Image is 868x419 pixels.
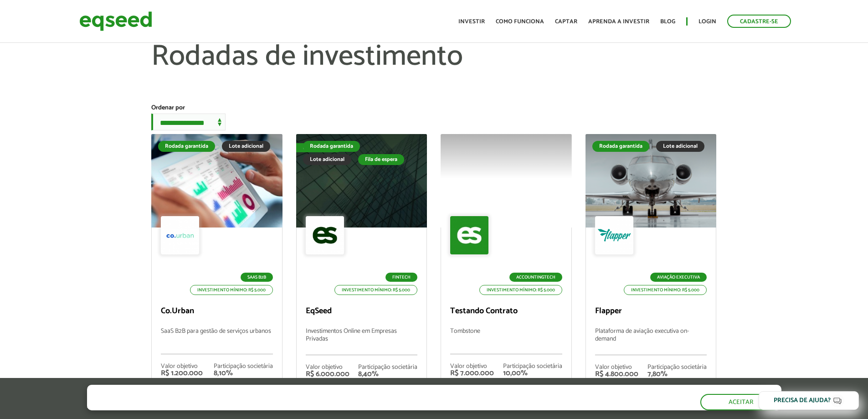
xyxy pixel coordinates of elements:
[503,363,562,370] div: Participação societária
[296,134,427,413] a: Fila de espera Rodada garantida Lote adicional Fila de espera Fintech Investimento mínimo: R$ 5.0...
[479,285,562,295] p: Investimento mínimo: R$ 5.000
[595,328,707,355] p: Plataforma de aviação executiva on-demand
[151,134,282,413] a: Rodada garantida Lote adicional SaaS B2B Investimento mínimo: R$ 5.000 Co.Urban SaaS B2B para ges...
[306,328,417,355] p: Investimentos Online em Empresas Privadas
[161,363,203,370] div: Valor objetivo
[87,401,417,410] p: Ao clicar em "aceitar", você aceita nossa .
[161,370,203,377] div: R$ 1.200.000
[586,134,716,413] a: Rodada garantida Lote adicional Aviação Executiva Investimento mínimo: R$ 5.000 Flapper Plataform...
[296,143,342,152] div: Fila de espera
[496,19,544,25] a: Como funciona
[79,9,152,33] img: EqSeed
[656,141,704,152] div: Lote adicional
[151,105,185,111] label: Ordenar por
[385,273,417,282] p: Fintech
[595,306,707,316] p: Flapper
[87,385,417,399] h5: O site da EqSeed utiliza cookies para melhorar sua navegação.
[207,402,313,410] a: política de privacidade e de cookies
[647,364,707,371] div: Participação societária
[358,154,404,165] div: Fila de espera
[650,273,707,282] p: Aviação Executiva
[214,363,273,370] div: Participação societária
[647,371,707,378] div: 7,80%
[458,19,485,25] a: Investir
[358,364,417,371] div: Participação societária
[727,15,791,28] a: Cadastre-se
[509,273,562,282] p: AccountingTech
[158,141,215,152] div: Rodada garantida
[450,328,562,354] p: Tombstone
[592,141,649,152] div: Rodada garantida
[303,141,360,152] div: Rodada garantida
[699,19,716,25] a: Login
[190,285,273,295] p: Investimento mínimo: R$ 5.000
[450,306,562,316] p: Testando Contrato
[441,134,571,413] a: AccountingTech Investimento mínimo: R$ 5.000 Testando Contrato Tombstone Valor objetivo R$ 7.000....
[306,364,349,371] div: Valor objetivo
[450,363,494,370] div: Valor objetivo
[151,41,716,100] h1: Rodadas de investimento
[555,19,577,25] a: Captar
[624,285,707,295] p: Investimento mínimo: R$ 5.000
[660,19,675,25] a: Blog
[241,273,273,282] p: SaaS B2B
[588,19,649,25] a: Aprenda a investir
[214,370,273,377] div: 8,10%
[700,394,781,410] button: Aceitar
[306,306,417,316] p: EqSeed
[161,306,272,316] p: Co.Urban
[595,371,638,378] div: R$ 4.800.000
[303,154,351,165] div: Lote adicional
[161,328,272,354] p: SaaS B2B para gestão de serviços urbanos
[503,370,562,377] div: 10,00%
[358,371,417,378] div: 8,40%
[306,371,349,378] div: R$ 6.000.000
[334,285,417,295] p: Investimento mínimo: R$ 5.000
[450,370,494,377] div: R$ 7.000.000
[222,141,270,152] div: Lote adicional
[595,364,638,371] div: Valor objetivo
